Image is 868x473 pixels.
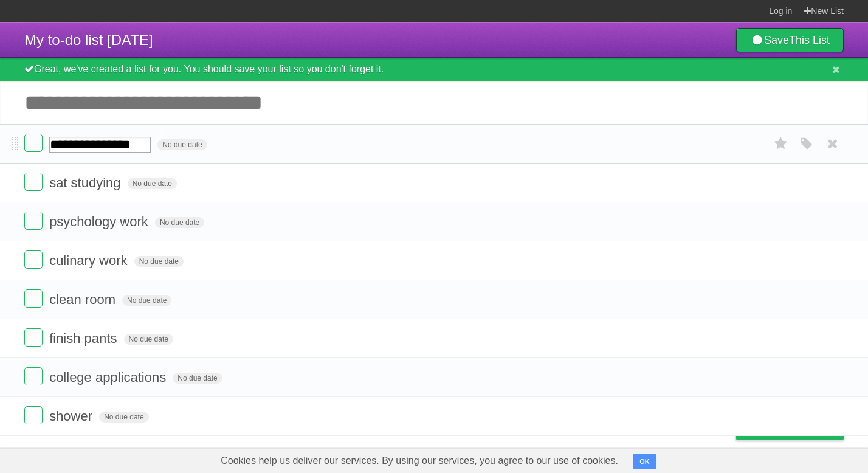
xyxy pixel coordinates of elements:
[157,139,207,150] span: No due date
[24,250,43,269] label: Done
[24,328,43,347] label: Done
[49,292,119,307] span: clean room
[124,334,173,345] span: No due date
[99,412,148,423] span: No due date
[49,175,123,190] span: sat studying
[770,134,793,154] label: Star task
[49,409,95,424] span: shower
[24,289,43,308] label: Done
[736,28,844,52] a: SaveThis List
[155,217,204,228] span: No due date
[24,134,43,152] label: Done
[24,367,43,385] label: Done
[122,295,171,306] span: No due date
[173,373,222,384] span: No due date
[24,212,43,230] label: Done
[49,370,169,385] span: college applications
[49,331,120,346] span: finish pants
[789,34,830,46] b: This List
[24,406,43,424] label: Done
[134,256,184,267] span: No due date
[128,178,177,189] span: No due date
[49,253,130,268] span: culinary work
[49,214,151,229] span: psychology work
[24,173,43,191] label: Done
[208,449,630,473] span: Cookies help us deliver our services. By using our services, you agree to our use of cookies.
[762,418,838,440] span: Buy me a coffee
[633,454,656,469] button: OK
[24,32,153,48] span: My to-do list [DATE]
